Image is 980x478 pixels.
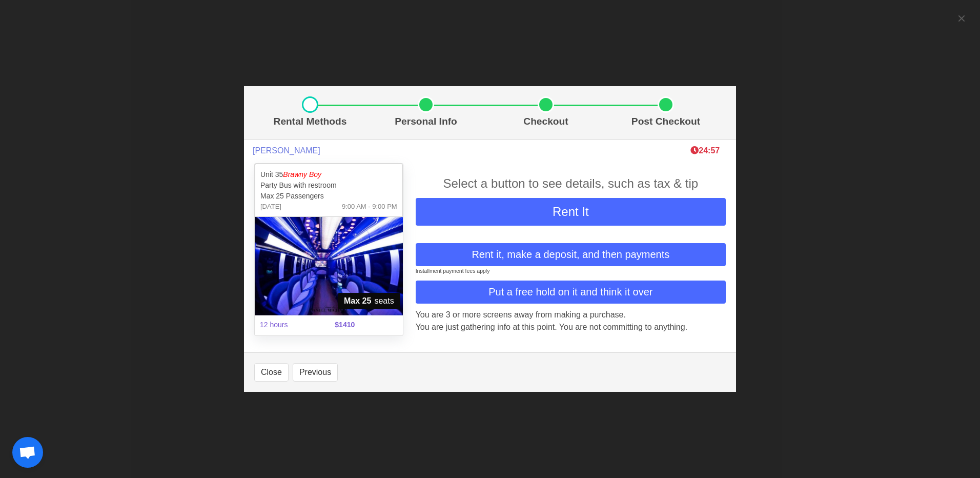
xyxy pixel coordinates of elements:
[416,281,726,304] button: Put a free hold on it and think it over
[254,363,289,382] button: Close
[490,114,602,129] p: Checkout
[344,295,371,307] strong: Max 25
[416,321,726,333] p: You are just gathering info at this point. You are not committing to anything.
[260,180,397,191] p: Party Bus with restroom
[293,363,338,382] button: Previous
[416,243,726,266] button: Rent it, make a deposit, and then payments
[416,198,726,226] button: Rent It
[610,114,722,129] p: Post Checkout
[283,170,321,178] em: Brawny Boy
[416,268,490,274] small: Installment payment fees apply
[338,293,400,309] span: seats
[260,202,281,212] span: [DATE]
[253,146,320,155] span: [PERSON_NAME]
[260,191,397,202] p: Max 25 Passengers
[255,217,403,315] img: 35%2002.jpg
[254,313,329,336] span: 12 hours
[690,146,720,155] b: 24:57
[553,205,589,218] span: Rent It
[342,202,397,212] span: 9:00 AM - 9:00 PM
[690,146,720,155] span: The clock is ticking ⁠— this timer shows how long we'll hold this limo during checkout. If time r...
[488,284,652,300] span: Put a free hold on it and think it over
[258,114,362,129] p: Rental Methods
[472,247,669,262] span: Rent it, make a deposit, and then payments
[416,309,726,321] p: You are 3 or more screens away from making a purchase.
[370,114,482,129] p: Personal Info
[12,437,43,468] a: Open chat
[416,174,726,193] div: Select a button to see details, such as tax & tip
[260,169,397,180] p: Unit 35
